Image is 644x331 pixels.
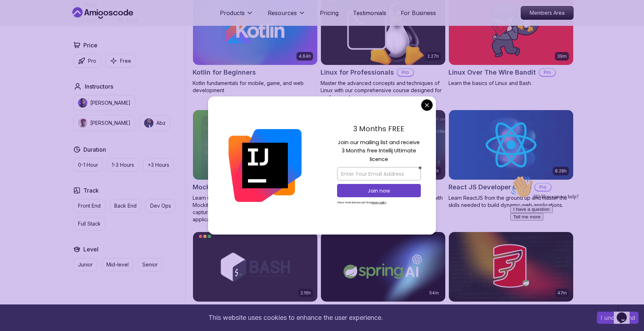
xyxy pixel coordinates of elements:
img: instructor img [78,118,87,128]
button: Senior [138,258,162,271]
p: Full Stack [78,220,101,227]
iframe: chat widget [614,302,637,324]
a: Pricing [320,9,339,17]
p: Pro [397,69,413,76]
button: Full Stack [73,217,105,231]
p: Mid-level [106,261,129,268]
button: instructor img[PERSON_NAME] [73,95,135,111]
p: 4.64h [299,53,311,59]
p: Dev Ops [150,202,171,209]
h2: Spring AI [321,304,349,314]
img: React JS Developer Guide card [449,110,573,180]
button: +3 Hours [143,158,174,172]
a: Mockito & Java Unit Testing card2.02hNEWMockito & Java Unit TestingProLearn unit testing in [GEOG... [193,110,318,223]
button: Products [220,9,253,23]
p: Front End [78,202,101,209]
a: Members Area [521,6,574,20]
p: Abz [156,119,166,127]
p: Learn unit testing in [GEOGRAPHIC_DATA] using Mockito. Master mocking, verification, argument cap... [193,194,318,223]
p: Pro [539,69,555,76]
h2: Track [83,186,99,195]
p: Learn ReactJS from the ground up and master the skills needed to build dynamic web applications. [448,194,574,209]
h2: Instructors [85,82,113,91]
button: Mid-level [102,258,133,271]
button: Dev Ops [146,199,176,213]
button: 0-1 Hour [73,158,103,172]
p: Learn the basics of Linux and Bash. [448,80,574,87]
h2: Linux for Professionals [321,67,394,77]
p: 39m [557,53,567,59]
button: I have a question [3,33,45,41]
h2: Kotlin for Beginners [193,67,256,77]
p: Kotlin fundamentals for mobile, game, and web development [193,80,318,94]
p: 2.16h [300,290,311,296]
p: 54m [429,290,439,296]
button: Accept cookies [597,312,639,324]
button: Junior [73,258,97,271]
h2: Flyway and Spring Boot [448,304,524,314]
img: Flyway and Spring Boot card [449,232,573,302]
a: For Business [401,9,436,17]
p: 1-3 Hours [112,161,134,169]
button: instructor img[PERSON_NAME] [73,115,135,131]
p: 0-1 Hour [78,161,98,169]
div: This website uses cookies to enhance the user experience. [5,310,586,326]
button: Back End [110,199,141,213]
p: [PERSON_NAME] [90,119,130,127]
button: Tell me more [3,41,36,48]
button: Front End [73,199,105,213]
p: Junior [78,261,93,268]
a: Shell Scripting card2.16hShell ScriptingProLearn how to automate tasks and scripts with shell scr... [193,232,318,331]
p: Back End [114,202,137,209]
h2: React JS Developer Guide [448,182,532,192]
h2: Price [83,41,97,49]
h2: Linux Over The Wire Bandit [448,67,536,77]
p: +3 Hours [148,161,169,169]
a: Testimonials [353,9,386,17]
img: instructor img [144,118,153,128]
p: Pro [88,57,96,65]
p: [PERSON_NAME] [90,99,130,107]
h2: Level [83,245,98,254]
p: Senior [142,261,158,268]
button: Free [105,54,136,68]
div: 👋Hi! How can we help?I have a questionTell me more [3,3,132,48]
img: Shell Scripting card [193,232,317,302]
button: Pro [73,54,101,68]
p: Members Area [521,6,573,19]
img: Mockito & Java Unit Testing card [193,110,317,180]
img: :wave: [3,3,26,26]
span: Hi! How can we help? [3,22,71,27]
p: 8.28h [555,168,567,174]
img: instructor img [78,98,87,108]
button: Resources [268,9,305,23]
h2: Shell Scripting [193,304,239,314]
p: Master the advanced concepts and techniques of Linux with our comprehensive course designed for p... [321,80,446,101]
p: Free [120,57,131,65]
iframe: chat widget [507,172,637,299]
button: 1-3 Hours [107,158,139,172]
p: 2.27h [427,53,439,59]
img: Spring AI card [321,232,445,302]
button: instructor imgAbz [139,115,170,131]
h2: Duration [83,145,106,154]
p: Products [220,9,245,17]
p: Resources [268,9,297,17]
h2: Mockito & Java Unit Testing [193,182,282,192]
a: React JS Developer Guide card8.28hReact JS Developer GuideProLearn ReactJS from the ground up and... [448,110,574,209]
